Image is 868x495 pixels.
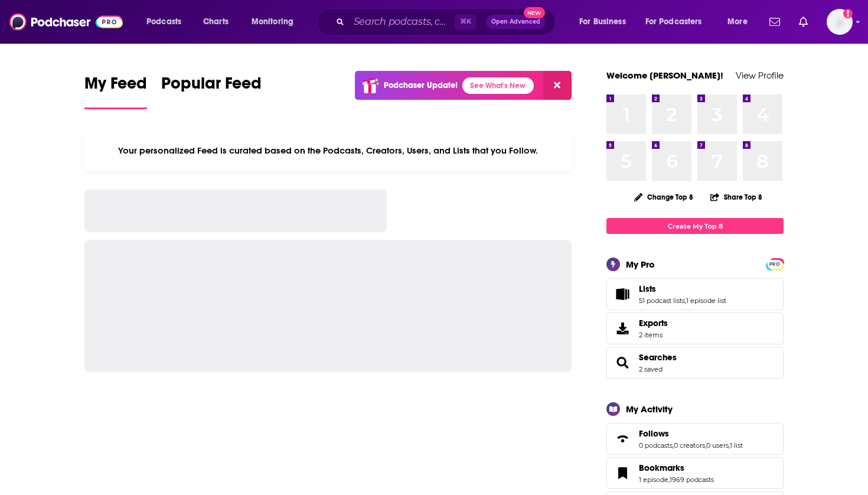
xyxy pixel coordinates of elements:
[606,423,784,455] span: Follows
[626,259,655,270] div: My Pro
[639,365,663,373] a: 2 saved
[706,441,729,450] a: 0 users
[827,9,853,35] span: Logged in as Mark.Hayward
[710,185,763,209] button: Share Top 8
[765,12,785,32] a: Show notifications dropdown
[243,12,309,31] button: open menu
[729,441,730,450] span: ,
[639,284,726,294] a: Lists
[606,218,784,234] a: Create My Top 8
[673,441,674,450] span: ,
[611,320,634,337] span: Exports
[645,14,702,30] span: For Podcasters
[768,260,782,269] span: PRO
[638,12,719,31] button: open menu
[384,80,458,90] p: Podchaser Update!
[768,259,782,268] a: PRO
[524,7,545,18] span: New
[639,428,743,439] a: Follows
[719,12,762,31] button: open menu
[611,431,634,447] a: Follows
[455,14,477,30] span: ⌘ K
[639,441,673,450] a: 0 podcasts
[486,15,546,29] button: Open AdvancedNew
[84,73,147,109] a: My Feed
[161,73,262,100] span: Popular Feed
[674,441,705,450] a: 0 creators
[794,12,812,32] a: Show notifications dropdown
[491,19,540,25] span: Open Advanced
[606,278,784,310] span: Lists
[606,312,784,344] a: Exports
[84,131,572,171] div: Your personalized Feed is curated based on the Podcasts, Creators, Users, and Lists that you Follow.
[203,14,229,30] span: Charts
[639,297,685,305] a: 51 podcast lists
[705,441,706,450] span: ,
[639,331,668,339] span: 2 items
[639,463,684,473] span: Bookmarks
[639,318,668,328] span: Exports
[349,12,455,31] input: Search podcasts, credits, & more...
[670,476,714,484] a: 1969 podcasts
[627,190,700,204] button: Change Top 8
[827,9,853,35] button: Show profile menu
[138,12,197,31] button: open menu
[462,77,534,94] a: See What's New
[639,352,677,363] a: Searches
[195,12,236,31] a: Charts
[639,476,668,484] a: 1 episode
[843,9,853,18] svg: Add a profile image
[827,9,853,35] img: User Profile
[611,465,634,481] a: Bookmarks
[252,14,293,30] span: Monitoring
[606,347,784,379] span: Searches
[639,463,714,473] a: Bookmarks
[9,11,123,33] img: Podchaser - Follow, Share and Rate Podcasts
[639,428,669,439] span: Follows
[668,476,670,484] span: ,
[611,354,634,371] a: Searches
[606,457,784,489] span: Bookmarks
[579,14,626,30] span: For Business
[685,297,686,305] span: ,
[161,73,262,109] a: Popular Feed
[639,284,656,294] span: Lists
[626,403,673,415] div: My Activity
[606,70,723,81] a: Welcome [PERSON_NAME]!
[328,8,567,35] div: Search podcasts, credits, & more...
[727,14,748,30] span: More
[730,441,743,450] a: 1 list
[686,297,726,305] a: 1 episode list
[571,12,641,31] button: open menu
[146,14,181,30] span: Podcasts
[611,286,634,302] a: Lists
[736,70,784,81] a: View Profile
[84,73,147,100] span: My Feed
